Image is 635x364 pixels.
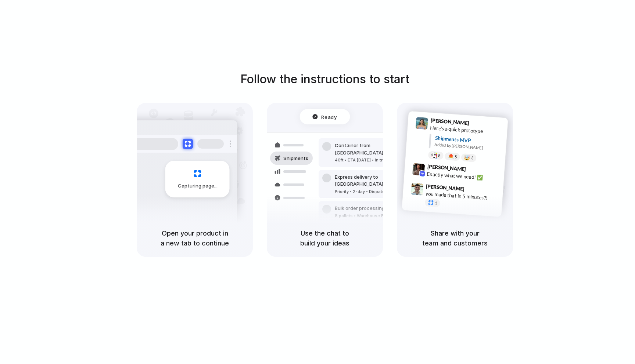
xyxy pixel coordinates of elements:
span: [PERSON_NAME] [426,182,465,193]
div: Here's a quick prototype [430,124,503,136]
div: you made that in 5 minutes?! [425,190,499,203]
span: [PERSON_NAME] [430,116,469,127]
span: Shipments [283,155,308,162]
div: 8 pallets • Warehouse B • Packed [335,213,403,219]
div: Shipments MVP [435,134,503,146]
div: Express delivery to [GEOGRAPHIC_DATA] [335,174,414,188]
span: 8 [438,154,441,158]
span: Ready [322,113,337,120]
div: Priority • 2-day • Dispatched [335,189,414,195]
div: Container from [GEOGRAPHIC_DATA] [335,142,414,156]
div: Bulk order processing [335,205,403,212]
h5: Use the chat to build your ideas [276,228,374,248]
span: 9:42 AM [468,166,483,175]
h5: Share with your team and customers [406,228,504,248]
span: 5 [455,155,457,159]
span: 9:41 AM [471,120,487,129]
span: [PERSON_NAME] [427,163,466,173]
div: Added by [PERSON_NAME] [434,142,502,152]
span: 3 [471,156,474,160]
div: 40ft • ETA [DATE] • In transit [335,157,414,163]
div: 🤯 [464,155,470,161]
h5: Open your product in a new tab to continue [146,228,244,248]
h1: Follow the instructions to start [240,70,409,88]
span: 1 [435,201,437,205]
div: Exactly what we need! ✅ [427,170,500,183]
span: 9:47 AM [467,186,482,195]
span: Capturing page [178,182,219,190]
